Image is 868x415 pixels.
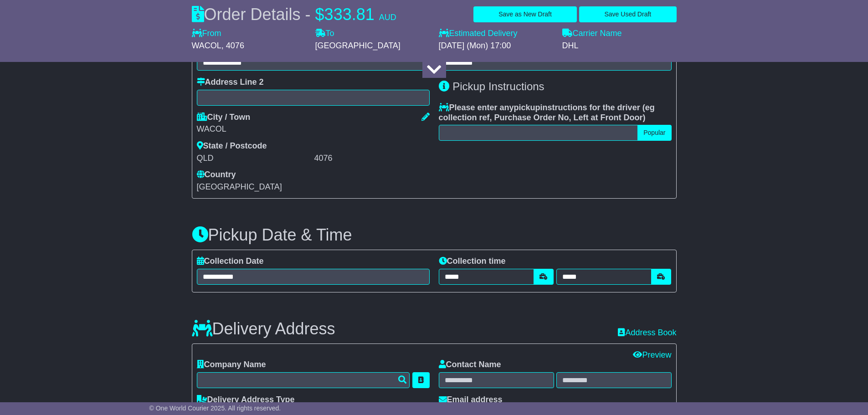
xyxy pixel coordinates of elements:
span: WACOL [192,41,221,50]
label: Email address [439,395,503,405]
a: Address Book [618,328,676,337]
div: 4076 [314,154,430,164]
label: Delivery Address Type [197,395,295,405]
label: Country [197,170,236,180]
div: QLD [197,154,312,164]
div: DHL [562,41,677,51]
span: eg collection ref, Purchase Order No, Left at Front Door [439,103,655,122]
div: Order Details - [192,5,396,24]
label: Company Name [197,360,266,370]
label: Please enter any instructions for the driver ( ) [439,103,672,123]
button: Save Used Draft [579,6,676,22]
span: © One World Courier 2025. All rights reserved. [149,405,281,412]
div: [DATE] (Mon) 17:00 [439,41,553,51]
label: From [192,29,221,39]
span: [GEOGRAPHIC_DATA] [197,182,282,191]
h3: Pickup Date & Time [192,226,677,244]
span: $ [315,5,324,24]
span: 333.81 [324,5,375,24]
label: Carrier Name [562,29,622,39]
h3: Delivery Address [192,320,335,338]
label: Contact Name [439,360,501,370]
label: State / Postcode [197,141,267,151]
span: pickup [514,103,540,112]
span: , 4076 [221,41,244,50]
a: Preview [633,350,671,359]
span: AUD [379,13,396,22]
label: Estimated Delivery [439,29,553,39]
span: Pickup Instructions [452,80,544,92]
button: Save as New Draft [473,6,577,22]
label: Collection time [439,256,506,266]
button: Popular [637,125,671,141]
label: Collection Date [197,256,264,266]
label: City / Town [197,113,251,123]
span: [GEOGRAPHIC_DATA] [315,41,401,50]
div: WACOL [197,124,430,134]
label: To [315,29,334,39]
label: Address Line 2 [197,77,264,87]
